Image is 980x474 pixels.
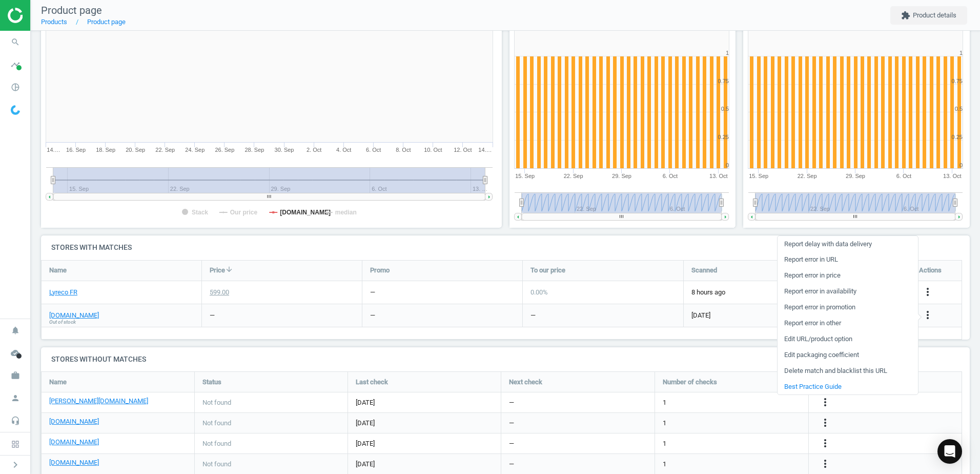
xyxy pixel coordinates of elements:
[718,134,728,140] text: 0.25
[778,236,918,252] a: Report delay with data delivery
[356,378,388,387] span: Last check
[563,173,583,179] tspan: 22. Sep
[509,439,514,448] span: —
[663,378,717,387] span: Number of checks
[41,347,970,371] h4: Stores without matches
[6,77,25,97] i: pie_chart_outlined
[335,209,357,216] tspan: median
[725,162,728,168] text: 0
[819,396,831,408] i: more_vert
[778,252,918,268] a: Report error in URL
[819,396,831,409] button: more_vert
[890,6,967,25] button: extensionProduct details
[307,147,321,153] tspan: 2. Oct
[41,235,970,260] h4: Stores with matches
[663,419,666,428] span: 1
[718,78,728,84] text: 0.75
[370,288,375,297] div: —
[959,162,963,168] text: 0
[47,147,60,153] tspan: 14.…
[424,147,442,153] tspan: 10. Oct
[778,268,918,284] a: Report error in price
[778,379,918,394] a: Best Practice Guide
[749,173,769,179] tspan: 15. Sep
[356,398,493,407] span: [DATE]
[922,309,934,322] button: more_vert
[819,437,831,450] button: more_vert
[356,439,493,448] span: [DATE]
[210,311,215,320] div: —
[663,439,666,448] span: 1
[530,311,536,320] div: —
[778,315,918,331] a: Report error in other
[49,397,148,406] a: [PERSON_NAME][DOMAIN_NAME]
[509,419,514,428] span: —
[225,265,233,273] i: arrow_downward
[6,55,25,74] i: timeline
[49,319,76,326] span: Out of stock
[530,266,565,275] span: To our price
[725,50,728,56] text: 1
[663,398,666,407] span: 1
[6,32,25,52] i: search
[155,147,175,153] tspan: 22. Sep
[41,4,102,16] span: Product page
[6,411,25,430] i: headset_mic
[691,288,836,297] span: 8 hours ago
[691,311,836,320] span: [DATE]
[509,460,514,469] span: —
[8,8,80,23] img: ajHJNr6hYgQAAAAASUVORK5CYII=
[922,309,934,321] i: more_vert
[230,209,258,216] tspan: Our price
[49,378,67,387] span: Name
[663,460,666,469] span: 1
[819,417,831,430] button: more_vert
[49,438,99,447] a: [DOMAIN_NAME]
[96,147,115,153] tspan: 18. Sep
[778,363,918,379] a: Delete match and blacklist this URL
[356,460,493,469] span: [DATE]
[370,266,390,275] span: Promo
[819,417,831,429] i: more_vert
[778,284,918,300] a: Report error in availability
[952,78,963,84] text: 0.75
[336,147,351,153] tspan: 4. Oct
[778,331,918,347] a: Edit URL/product option
[49,288,77,297] a: Lyreco FR
[210,266,225,275] span: Price
[215,147,234,153] tspan: 26. Sep
[202,439,231,448] span: Not found
[952,134,963,140] text: 0.25
[530,288,548,296] span: 0.00 %
[922,286,934,298] i: more_vert
[210,288,229,297] div: 599.00
[955,106,963,112] text: 0.5
[3,458,28,471] button: chevron_right
[9,459,22,471] i: chevron_right
[49,458,99,467] a: [DOMAIN_NAME]
[66,147,86,153] tspan: 16. Sep
[126,147,145,153] tspan: 20. Sep
[709,173,727,179] tspan: 13. Oct
[185,147,205,153] tspan: 24. Sep
[192,209,208,216] tspan: Stack
[819,458,831,470] i: more_vert
[819,437,831,449] i: more_vert
[478,147,492,153] tspan: 14.…
[846,173,865,179] tspan: 29. Sep
[366,147,381,153] tspan: 6. Oct
[6,321,25,340] i: notifications
[509,378,542,387] span: Next check
[959,50,963,56] text: 1
[896,173,911,179] tspan: 6. Oct
[370,311,375,320] div: —
[937,439,962,464] div: Open Intercom Messenger
[819,458,831,471] button: more_vert
[662,173,677,179] tspan: 6. Oct
[49,311,99,320] a: [DOMAIN_NAME]
[280,209,331,216] tspan: [DOMAIN_NAME]
[202,378,221,387] span: Status
[6,388,25,408] i: person
[919,266,942,275] span: Actions
[778,300,918,315] a: Report error in promotion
